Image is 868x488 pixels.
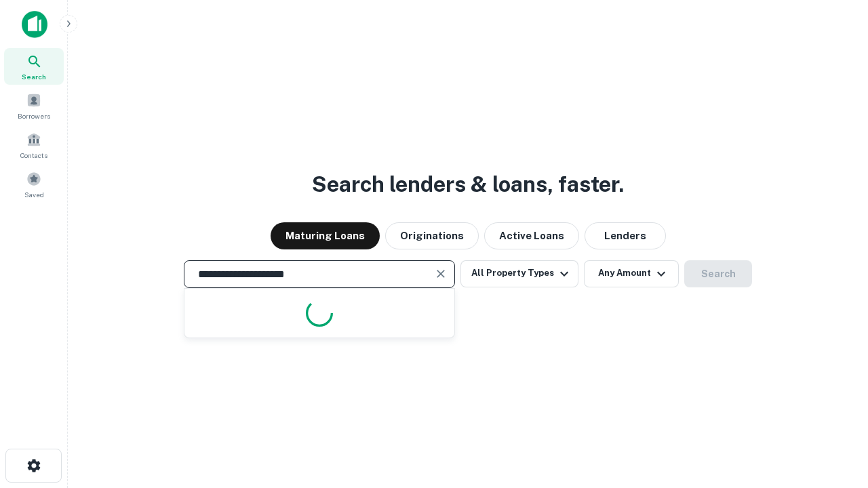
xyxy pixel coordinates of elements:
[584,260,679,287] button: Any Amount
[800,380,868,445] iframe: Chat Widget
[22,71,46,82] span: Search
[271,222,380,249] button: Maturing Loans
[20,150,47,161] span: Contacts
[460,260,578,287] button: All Property Types
[4,127,64,163] a: Contacts
[385,222,479,249] button: Originations
[4,87,64,124] a: Borrowers
[18,110,50,121] span: Borrowers
[431,264,450,283] button: Clear
[585,222,666,249] button: Lenders
[22,11,47,38] img: capitalize-icon.png
[24,189,44,200] span: Saved
[312,168,624,201] h3: Search lenders & loans, faster.
[4,166,64,203] a: Saved
[484,222,579,249] button: Active Loans
[4,48,64,85] a: Search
